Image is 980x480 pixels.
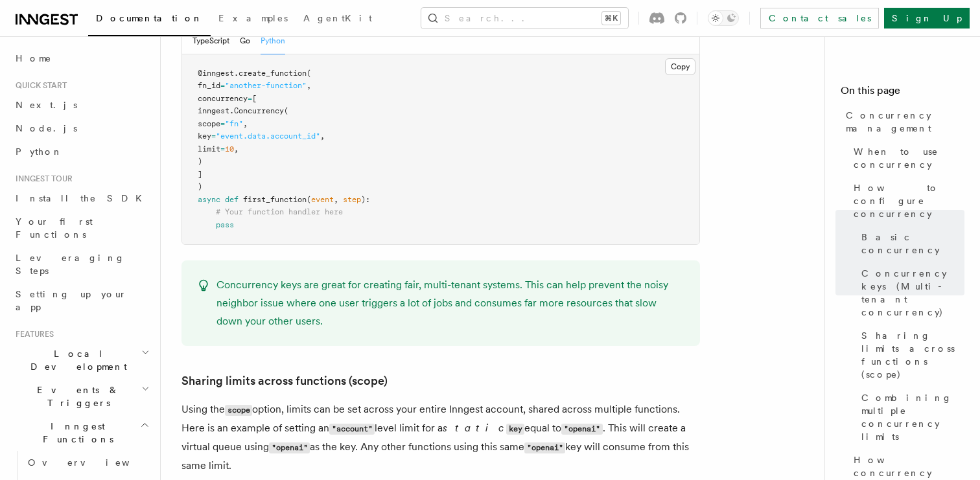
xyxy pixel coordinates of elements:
a: Next.js [10,93,152,117]
span: ) [198,182,202,191]
span: = [220,81,225,90]
span: Sharing limits across functions (scope) [861,329,964,381]
span: Install the SDK [16,193,150,203]
a: Overview [23,451,152,474]
span: async [198,195,220,204]
a: Concurrency keys (Multi-tenant concurrency) [856,262,964,324]
code: "account" [329,424,375,435]
span: limit [198,144,220,154]
button: Python [261,28,285,54]
span: Concurrency keys (Multi-tenant concurrency) [861,267,964,319]
a: Python [10,140,152,163]
span: AgentKit [303,13,372,23]
span: Python [16,146,63,157]
span: ( [284,106,288,115]
span: Overview [28,457,161,468]
a: Concurrency management [841,104,964,140]
span: = [211,131,216,141]
span: Home [16,52,52,65]
span: "another-function" [225,81,307,90]
a: Combining multiple concurrency limits [856,386,964,448]
a: Setting up your app [10,282,152,319]
span: . [234,69,239,78]
span: Inngest tour [10,174,73,184]
span: fn_id [198,81,220,90]
p: Concurrency keys are great for creating fair, multi-tenant systems. This can help prevent the noi... [216,276,684,330]
span: Node.js [16,123,77,133]
code: scope [225,405,252,416]
button: Inngest Functions [10,415,152,451]
span: ( [307,69,311,78]
span: Events & Triggers [10,383,141,409]
span: Local Development [10,347,141,373]
span: ) [198,157,202,166]
span: step [343,195,361,204]
button: Search...⌘K [421,8,628,29]
button: Local Development [10,342,152,378]
a: Examples [211,4,296,35]
span: "event.data.account_id" [216,131,320,141]
p: Using the option, limits can be set across your entire Inngest account, shared across multiple fu... [181,400,700,475]
span: How to configure concurrency [854,181,964,220]
span: @inngest [198,69,234,78]
a: Home [10,47,152,70]
span: def [225,195,239,204]
a: Node.js [10,117,152,140]
span: Next.js [16,100,77,110]
button: Toggle dark mode [708,10,739,26]
span: create_function [239,69,307,78]
span: "fn" [225,119,243,128]
span: Concurrency [234,106,284,115]
span: # Your function handler here [216,207,343,216]
span: first_function [243,195,307,204]
span: Documentation [96,13,203,23]
span: ( [307,195,311,204]
a: Your first Functions [10,210,152,246]
span: , [234,144,239,154]
h4: On this page [841,83,964,104]
button: Events & Triggers [10,378,152,415]
span: Features [10,329,54,339]
code: "openai" [269,442,310,453]
button: Copy [665,58,695,75]
span: Leveraging Steps [16,253,125,276]
span: When to use concurrency [854,145,964,171]
code: key [506,424,524,435]
span: , [243,119,248,128]
span: , [307,81,311,90]
code: "openai" [524,442,565,453]
a: Sharing limits across functions (scope) [856,324,964,386]
span: [ [252,94,257,103]
span: Examples [218,13,288,23]
span: scope [198,119,220,128]
span: Your first Functions [16,216,93,240]
span: event [311,195,334,204]
button: Go [240,28,250,54]
a: Leveraging Steps [10,246,152,282]
a: Install the SDK [10,187,152,210]
span: ): [361,195,370,204]
span: pass [216,220,234,229]
span: Inngest Functions [10,420,140,446]
span: , [320,131,325,141]
a: AgentKit [296,4,380,35]
span: = [220,119,225,128]
kbd: ⌘K [602,12,620,25]
a: Documentation [88,4,211,36]
a: When to use concurrency [848,140,964,176]
button: TypeScript [192,28,229,54]
code: "openai" [561,424,602,435]
span: = [248,94,252,103]
span: concurrency [198,94,248,103]
span: Basic concurrency [861,231,964,257]
a: Contact sales [760,8,879,29]
span: Combining multiple concurrency limits [861,391,964,443]
a: How to configure concurrency [848,176,964,225]
span: inngest. [198,106,234,115]
span: key [198,131,211,141]
span: 10 [225,144,234,154]
em: static [443,422,504,434]
span: = [220,144,225,154]
a: Basic concurrency [856,225,964,262]
span: ] [198,170,202,179]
